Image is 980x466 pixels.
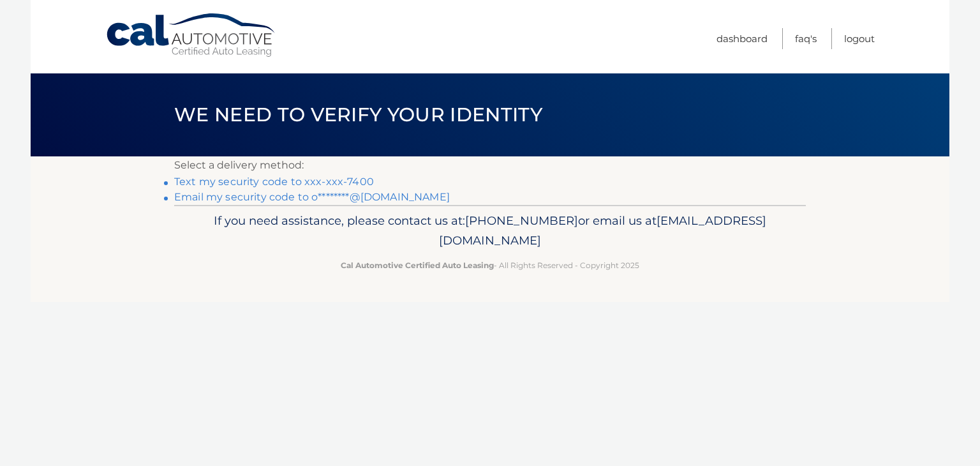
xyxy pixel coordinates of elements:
[174,156,806,174] p: Select a delivery method:
[465,213,578,228] span: [PHONE_NUMBER]
[105,13,278,58] a: Cal Automotive
[716,28,768,49] a: Dashboard
[844,28,875,49] a: Logout
[174,176,374,188] a: Text my security code to xxx-xxx-7400
[795,28,817,49] a: FAQ's
[341,260,494,270] strong: Cal Automotive Certified Auto Leasing
[174,103,542,126] span: We need to verify your identity
[182,259,798,272] p: - All Rights Reserved - Copyright 2025
[174,191,450,203] a: Email my security code to o********@[DOMAIN_NAME]
[182,211,798,252] p: If you need assistance, please contact us at: or email us at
